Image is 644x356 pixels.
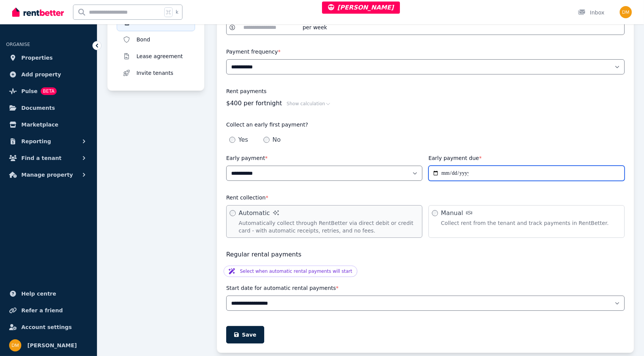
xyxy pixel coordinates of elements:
[226,88,266,94] label: Rent payments
[6,42,30,47] span: ORGANISE
[21,306,63,315] span: Refer a friend
[226,49,281,55] label: Payment frequency
[226,99,625,108] div: $400 per fortnight
[238,135,248,144] span: Yes
[226,195,268,201] label: Rent collection
[230,210,236,216] input: AutomaticAutomatically collect through RentBetter via direct debit or credit card - with automati...
[21,53,53,62] span: Properties
[226,250,301,259] h4: Regular rental payments
[239,209,279,218] span: Automatic
[21,137,51,146] span: Reporting
[226,205,422,238] label: Automatically collect through RentBetter via direct debit or credit card - with automatic receipt...
[273,135,281,144] span: No
[441,219,609,227] span: Collect rent from the tenant and track payments in RentBetter.
[21,153,62,163] span: Find a tenant
[136,69,190,77] h3: Invite tenants
[441,209,472,218] span: Manual
[263,137,270,143] input: No
[6,150,91,166] button: Find a tenant
[6,286,91,301] a: Help centre
[432,210,438,216] input: ManualCollect rent from the tenant and track payments in RentBetter.
[239,219,416,234] span: Automatically collect through RentBetter via direct debit or credit card - with automatic receipt...
[117,65,195,81] button: Invite tenants
[6,167,91,182] button: Manage property
[41,87,57,95] span: BETA
[12,6,64,18] img: RentBetter
[287,101,331,107] button: Show calculation
[226,285,339,291] label: Start date for automatic rental payments
[21,120,58,129] span: Marketplace
[620,6,632,18] img: Dan Milstein
[21,103,55,112] span: Documents
[240,268,352,274] p: Select when automatic rental payments will start
[117,31,195,48] button: Bond
[176,9,178,15] span: k
[226,155,268,161] label: Early payment
[224,266,627,277] div: Select when automatic rental payments will start
[21,323,72,332] span: Account settings
[6,67,91,82] a: Add property
[6,303,91,318] a: Refer a friend
[9,339,21,351] img: Dan Milstein
[6,84,91,99] a: PulseBETA
[6,320,91,335] a: Account settings
[428,155,482,161] label: Early payment due
[136,52,190,60] h3: Lease agreement
[6,100,91,116] a: Documents
[229,137,235,143] input: Yes
[21,87,38,96] span: Pulse
[117,48,195,65] button: Lease agreement
[226,122,308,128] label: Collect an early first payment?
[21,289,56,298] span: Help centre
[303,24,327,31] span: per week
[27,341,77,350] span: [PERSON_NAME]
[226,326,264,343] button: Save
[21,70,61,79] span: Add property
[136,36,190,43] h3: Bond
[578,9,604,16] div: Inbox
[328,4,394,11] span: [PERSON_NAME]
[6,134,91,149] button: Reporting
[6,117,91,132] a: Marketplace
[428,205,625,238] label: Collect rent from the tenant and track payments in RentBetter.
[21,170,73,179] span: Manage property
[6,50,91,65] a: Properties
